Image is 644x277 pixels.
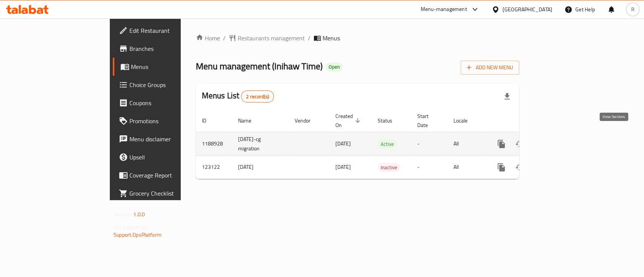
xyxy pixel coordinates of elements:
span: Menus [323,34,340,43]
button: Add New Menu [461,61,519,75]
span: Inactive [378,163,400,172]
div: Active [378,139,397,148]
span: Menu management ( Inihaw Time ) [196,58,323,75]
a: Coverage Report [113,166,217,184]
span: Version: [114,210,132,219]
li: / [308,34,310,43]
span: Status [378,116,402,125]
span: Menu disclaimer [129,135,211,144]
span: Coverage Report [129,171,211,180]
td: [DATE] [232,156,289,179]
span: Coupons [129,98,211,107]
button: Change Status [510,135,529,153]
span: 2 record(s) [241,93,274,100]
span: Choice Groups [129,80,211,89]
span: [DATE] [335,139,351,148]
span: Edit Restaurant [129,26,211,35]
td: - [411,132,447,156]
span: Get support on: [114,222,148,232]
span: Active [378,140,397,148]
span: Branches [129,44,211,53]
div: Menu-management [421,5,467,14]
span: R [631,5,634,14]
span: Upsell [129,153,211,162]
h2: Menus List [202,90,274,103]
a: Coupons [113,94,217,112]
a: Branches [113,40,217,58]
span: Vendor [295,116,320,125]
a: Upsell [113,148,217,166]
span: Open [326,64,343,70]
table: enhanced table [196,109,571,179]
a: Menu disclaimer [113,130,217,148]
div: Inactive [378,163,400,172]
span: Restaurants management [238,34,305,43]
div: [GEOGRAPHIC_DATA] [503,5,552,14]
a: Edit Restaurant [113,21,217,40]
th: Actions [486,109,571,132]
div: Total records count [241,90,274,103]
button: more [492,135,510,153]
span: Name [238,116,261,125]
a: Menus [113,58,217,76]
span: ID [202,116,216,125]
span: Promotions [129,116,211,125]
a: Support.OpsPlatform [114,230,161,240]
li: / [223,34,226,43]
span: Start Date [417,112,438,130]
a: Choice Groups [113,76,217,94]
td: [DATE]-cg migration [232,132,289,156]
span: Locale [453,116,477,125]
a: Restaurants management [229,34,305,43]
div: Export file [498,87,516,106]
td: All [447,156,486,179]
a: Promotions [113,112,217,130]
span: 1.0.0 [133,210,145,219]
span: Created On [335,112,363,130]
td: - [411,156,447,179]
nav: breadcrumb [196,34,519,43]
span: Grocery Checklist [129,189,211,198]
div: Open [326,63,343,72]
span: [DATE] [335,162,351,172]
td: All [447,132,486,156]
span: Menus [131,62,211,71]
a: Grocery Checklist [113,184,217,202]
button: Change Status [510,158,529,176]
span: Add New Menu [467,63,513,72]
button: more [492,158,510,176]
